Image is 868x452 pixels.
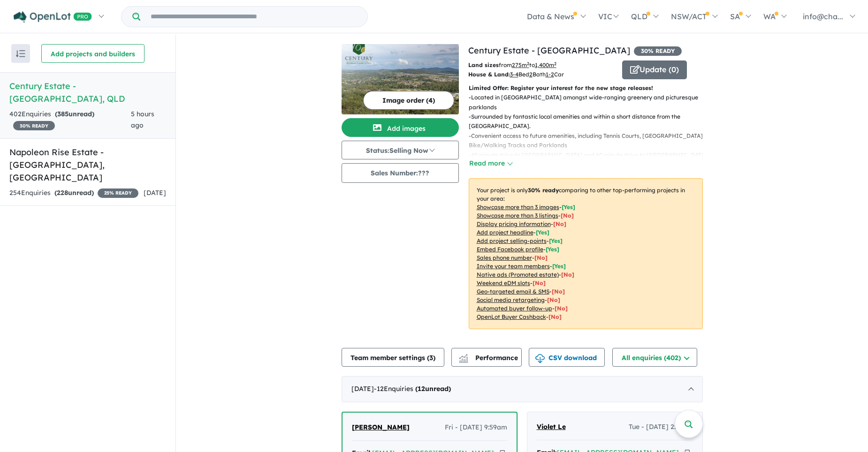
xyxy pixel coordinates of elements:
[477,203,559,211] u: Showcase more than 3 images
[16,50,25,57] img: sort.svg
[548,313,562,320] span: [No]
[533,279,546,286] span: [No]
[459,354,467,359] img: line-chart.svg
[418,384,425,393] span: 12
[634,46,682,56] span: 30 % READY
[553,220,566,227] span: [ No ]
[477,263,550,270] u: Invite your team members
[477,220,551,227] u: Display pricing information
[342,44,459,114] img: Century Estate - Redbank Plains
[477,237,547,244] u: Add project selling-points
[552,263,566,270] span: [ Yes ]
[537,422,566,433] a: Violet Le
[554,61,556,66] sup: 2
[468,45,630,56] a: Century Estate - [GEOGRAPHIC_DATA]
[562,203,575,211] span: [ Yes ]
[468,70,615,79] p: Bed Bath Car
[57,188,68,197] span: 228
[9,109,131,131] div: 402 Enquir ies
[54,188,94,197] strong: ( unread)
[555,305,568,312] span: [No]
[469,158,513,169] button: Read more
[546,71,554,78] u: 1-2
[352,422,410,433] a: [PERSON_NAME]
[57,110,69,118] span: 385
[535,61,556,68] u: 1,400 m
[534,254,548,261] span: [ No ]
[477,296,545,303] u: Social media retargeting
[352,423,410,431] span: [PERSON_NAME]
[144,188,166,197] span: [DATE]
[477,305,552,312] u: Automated buyer follow-up
[529,61,556,68] span: to
[469,112,710,131] p: - Surrounded by fantastic local amenities and within a short distance from the [GEOGRAPHIC_DATA].
[142,7,365,27] input: Try estate name, suburb, builder or developer
[342,118,459,137] button: Add images
[451,348,522,367] button: Performance
[468,61,499,68] b: Land sizes
[537,422,566,431] span: Violet Le
[363,91,454,110] button: Image order (4)
[477,313,546,320] u: OpenLot Buyer Cashback
[342,141,459,159] button: Status:Selling Now
[469,131,710,151] p: - Convenient access to future amenities, including Tennis Courts, [GEOGRAPHIC_DATA], Bike/Walking...
[469,178,703,329] p: Your project is only comparing to other top-performing projects in your area: - - - - - - - - - -...
[622,60,687,79] button: Update (0)
[41,44,145,63] button: Add projects and builders
[510,71,518,78] u: 3-4
[13,121,55,130] span: 30 % READY
[98,188,138,198] span: 25 % READY
[445,422,507,433] span: Fri - [DATE] 9:59am
[529,348,605,367] button: CSV download
[803,12,843,21] span: info@cha...
[460,354,518,362] span: Performance
[552,288,565,295] span: [No]
[9,146,166,184] h5: Napoleon Rise Estate - [GEOGRAPHIC_DATA] , [GEOGRAPHIC_DATA]
[546,246,559,253] span: [ Yes ]
[477,271,559,278] u: Native ads (Promoted estate)
[561,212,574,219] span: [ No ]
[527,61,529,66] sup: 2
[468,60,615,70] p: from
[9,80,166,105] h5: Century Estate - [GEOGRAPHIC_DATA] , QLD
[535,354,545,363] img: download icon
[547,296,560,303] span: [No]
[536,229,549,236] span: [ Yes ]
[529,71,533,78] u: 2
[459,357,468,363] img: bar-chart.svg
[131,110,154,129] span: 5 hours ago
[477,246,543,253] u: Embed Facebook profile
[342,348,444,367] button: Team member settings (3)
[477,212,558,219] u: Showcase more than 3 listings
[9,188,138,199] div: 254 Enquir ies
[374,384,451,393] span: - 12 Enquir ies
[429,354,433,362] span: 3
[468,71,510,78] b: House & Land:
[342,163,459,183] button: Sales Number:???
[561,271,574,278] span: [No]
[528,187,559,194] b: 30 % ready
[612,348,697,367] button: All enquiries (402)
[549,237,563,244] span: [ Yes ]
[477,229,533,236] u: Add project headline
[55,110,94,118] strong: ( unread)
[469,151,710,160] p: - 40 minute drive to [GEOGRAPHIC_DATA] and 60 minute drive to [GEOGRAPHIC_DATA]
[415,384,451,393] strong: ( unread)
[469,83,703,93] p: Limited Offer: Register your interest for the new stage releases!
[477,279,530,286] u: Weekend eDM slots
[342,376,703,402] div: [DATE]
[629,422,693,433] span: Tue - [DATE] 2:18pm
[469,93,710,112] p: - Located in [GEOGRAPHIC_DATA] amongst wide-ranging greenery and picturesque parklands
[14,11,92,23] img: Openlot PRO Logo White
[477,254,532,261] u: Sales phone number
[512,61,529,68] u: 275 m
[477,288,549,295] u: Geo-targeted email & SMS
